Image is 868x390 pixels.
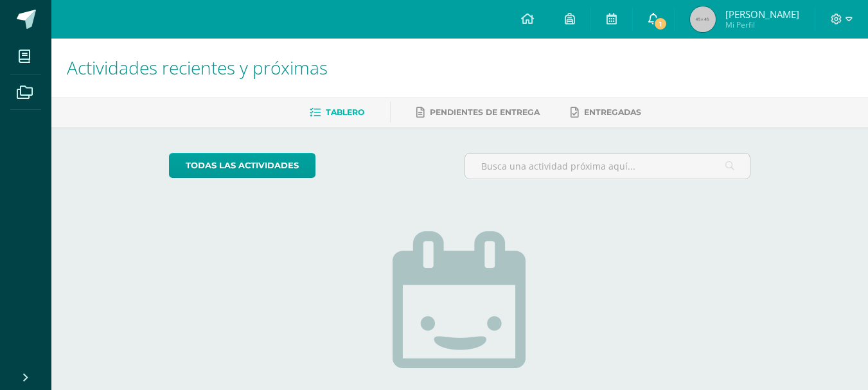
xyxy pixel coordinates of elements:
[326,107,364,117] span: Tablero
[571,102,641,123] a: Entregadas
[725,8,799,21] span: [PERSON_NAME]
[584,107,641,117] span: Entregadas
[690,6,716,32] img: 45x45
[430,107,540,117] span: Pendientes de entrega
[725,19,799,30] span: Mi Perfil
[67,55,328,80] span: Actividades recientes y próximas
[653,17,668,31] span: 1
[416,102,540,123] a: Pendientes de entrega
[310,102,364,123] a: Tablero
[465,154,750,179] input: Busca una actividad próxima aquí...
[169,153,315,178] a: todas las Actividades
